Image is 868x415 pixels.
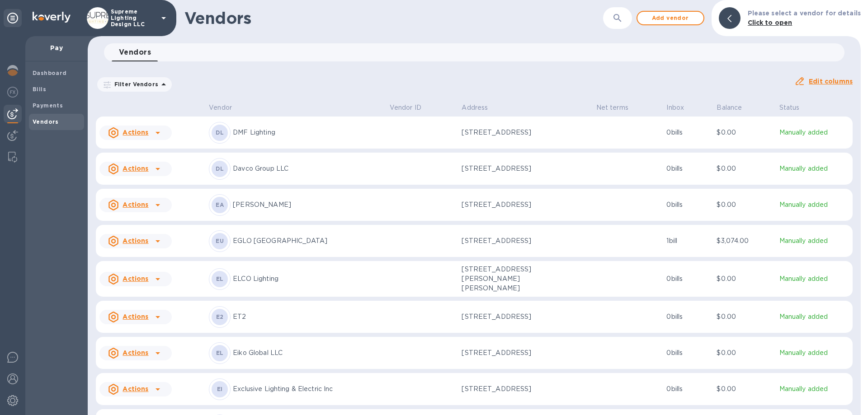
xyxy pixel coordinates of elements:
p: [STREET_ADDRESS] [462,236,552,246]
p: Manually added [779,128,849,137]
p: Filter Vendors [111,80,158,88]
b: EI [217,386,223,392]
p: 0 bills [666,128,709,137]
p: $0.00 [717,128,772,137]
span: Vendor [209,103,244,112]
p: Balance [717,103,742,112]
p: Manually added [779,236,849,246]
p: 0 bills [666,384,709,394]
p: 0 bills [666,200,709,210]
u: Actions [123,237,148,244]
p: Pay [33,43,80,52]
div: Unpin categories [4,9,22,27]
p: Manually added [779,200,849,210]
p: [STREET_ADDRESS] [462,200,552,210]
p: [STREET_ADDRESS] [462,312,552,322]
u: Edit columns [809,78,853,85]
p: 0 bills [666,164,709,173]
p: 1 bill [666,236,709,246]
img: Logo [33,12,71,23]
p: Manually added [779,384,849,394]
b: DL [216,165,224,172]
p: [STREET_ADDRESS] [462,348,552,358]
button: Add vendor [637,11,704,25]
b: Vendors [33,118,59,125]
b: Payments [33,102,63,109]
p: Net terms [596,103,628,112]
b: EL [216,275,224,282]
span: Balance [717,103,754,112]
p: ELCO Lighting [233,274,382,284]
p: $3,074.00 [717,236,772,246]
p: Exclusive Lighting & Electric Inc [233,384,382,394]
p: [STREET_ADDRESS][PERSON_NAME][PERSON_NAME] [462,265,552,293]
p: Status [779,103,800,112]
p: [STREET_ADDRESS] [462,384,552,394]
p: [PERSON_NAME] [233,200,382,210]
p: Address [462,103,488,112]
p: Manually added [779,274,849,284]
p: 0 bills [666,348,709,358]
p: Davco Group LLC [233,164,382,173]
p: Inbox [666,103,684,112]
p: ET2 [233,312,382,322]
p: Supreme Lighting Design LLC [111,9,156,28]
u: Actions [123,165,148,172]
b: Dashboard [33,70,67,76]
p: EGLO [GEOGRAPHIC_DATA] [233,236,382,246]
p: 0 bills [666,274,709,284]
p: $0.00 [717,312,772,322]
p: $0.00 [717,348,772,358]
u: Actions [123,385,148,392]
span: Vendor ID [390,103,433,112]
span: Inbox [666,103,696,112]
p: Manually added [779,348,849,358]
u: Actions [123,201,148,208]
p: [STREET_ADDRESS] [462,128,552,137]
b: EU [216,238,224,244]
u: Actions [123,349,148,356]
p: Vendor ID [390,103,421,112]
p: 0 bills [666,312,709,322]
b: Bills [33,86,46,93]
h1: Vendors [184,9,603,28]
img: Foreign exchange [7,87,18,98]
u: Actions [123,313,148,320]
p: Manually added [779,312,849,322]
b: Click to open [748,19,793,26]
b: DL [216,129,224,136]
p: $0.00 [717,274,772,284]
p: $0.00 [717,384,772,394]
p: DMF Lighting [233,128,382,137]
p: $0.00 [717,164,772,173]
b: EA [216,201,224,208]
p: Eiko Global LLC [233,348,382,358]
p: $0.00 [717,200,772,210]
span: Vendors [119,46,151,59]
p: Vendor [209,103,232,112]
b: E2 [216,313,224,320]
p: [STREET_ADDRESS] [462,164,552,173]
u: Actions [123,129,148,136]
u: Actions [123,275,148,282]
span: Net terms [596,103,640,112]
p: Manually added [779,164,849,173]
span: Address [462,103,500,112]
b: EL [216,350,224,356]
b: Please select a vendor for details [748,9,861,17]
span: Add vendor [645,13,696,23]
